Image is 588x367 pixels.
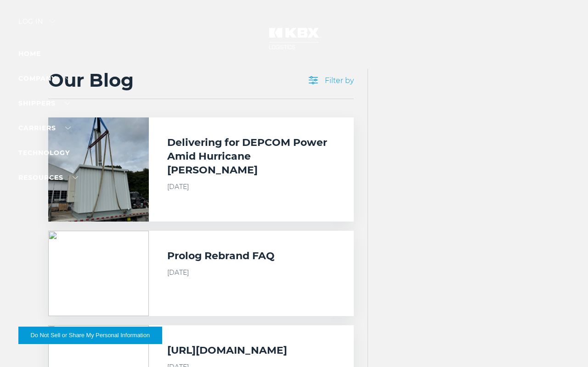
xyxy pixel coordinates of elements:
span: Filter by [309,76,354,85]
a: SHIPPERS [18,99,70,107]
h3: Delivering for DEPCOM Power Amid Hurricane [PERSON_NAME] [167,136,335,177]
button: Do Not Sell or Share My Personal Information [18,327,162,344]
a: Technology [18,149,70,157]
a: Prolog Rebrand FAQ [DATE] [48,231,354,316]
img: arrow [50,20,55,23]
h3: [URL][DOMAIN_NAME] [167,344,287,357]
a: Company [18,74,71,83]
div: Log in [18,18,55,32]
h3: Prolog Rebrand FAQ [167,249,275,263]
img: Delivering for DEPCOM Amid Hurricane Milton [48,117,149,222]
a: Home [18,50,41,58]
iframe: Chat Widget [542,323,588,367]
a: Carriers [18,124,71,132]
a: Delivering for DEPCOM Amid Hurricane Milton Delivering for DEPCOM Power Amid Hurricane [PERSON_NA... [48,117,354,222]
span: [DATE] [167,267,335,278]
img: filter [309,76,318,84]
a: RESOURCES [18,173,78,182]
img: kbx logo [260,18,328,59]
span: [DATE] [167,182,335,192]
